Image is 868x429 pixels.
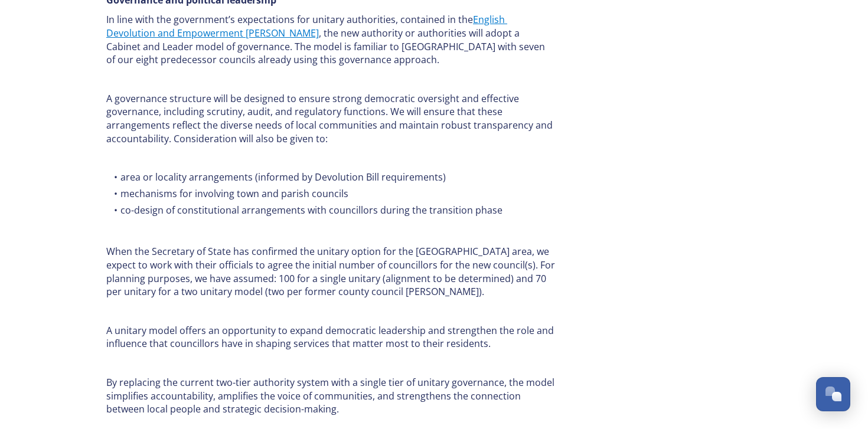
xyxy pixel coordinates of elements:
li: co-design of constitutional arrangements with councillors during the transition phase [106,204,555,217]
li: mechanisms for involving town and parish councils [106,187,555,201]
li: area or locality arrangements (informed by Devolution Bill requirements) [106,171,555,184]
p: A unitary model offers an opportunity to expand democratic leadership and strengthen the role and... [106,324,555,351]
p: When the Secretary of State has confirmed the unitary option for the [GEOGRAPHIC_DATA] area, we e... [106,245,555,299]
p: By replacing the current two-tier authority system with a single tier of unitary governance, the ... [106,376,555,416]
p: In line with the government’s expectations for unitary authorities, contained in the , the new au... [106,13,555,67]
button: Open Chat [816,377,850,411]
a: English Devolution and Empowerment [PERSON_NAME] [106,13,507,40]
p: A governance structure will be designed to ensure strong democratic oversight and effective gover... [106,92,555,146]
